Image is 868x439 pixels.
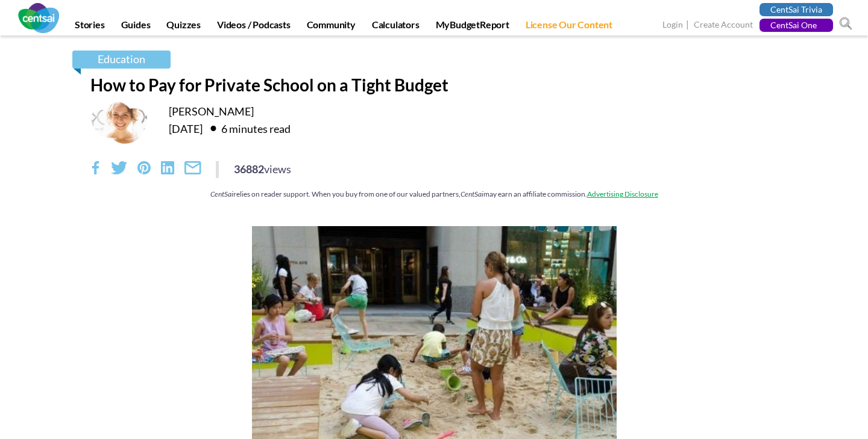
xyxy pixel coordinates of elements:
em: CentSai [210,189,233,198]
a: MyBudgetReport [429,19,517,35]
time: [DATE] [169,122,203,135]
h1: How to Pay for Private School on a Tight Budget [90,75,778,95]
a: Calculators [365,19,427,35]
span: views [264,162,291,176]
a: Create Account [694,19,753,32]
em: CentSai [461,189,483,198]
a: Education [72,51,171,69]
a: Stories [68,19,112,35]
div: relies on reader support. When you buy from one of our valued partners, may earn an affiliate com... [90,189,778,199]
span: | [685,18,692,32]
a: Login [662,19,683,32]
a: Quizzes [159,19,208,35]
a: Advertising Disclosure [587,189,658,198]
a: CentSai Trivia [759,3,833,16]
a: Community [300,19,363,35]
a: Videos / Podcasts [210,19,298,35]
a: CentSai One [759,19,833,32]
a: Guides [114,19,158,35]
a: [PERSON_NAME] [169,105,254,118]
div: 36882 [234,161,291,177]
a: License Our Content [518,19,620,35]
img: CentSai [18,3,59,33]
div: 6 minutes read [204,118,291,138]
